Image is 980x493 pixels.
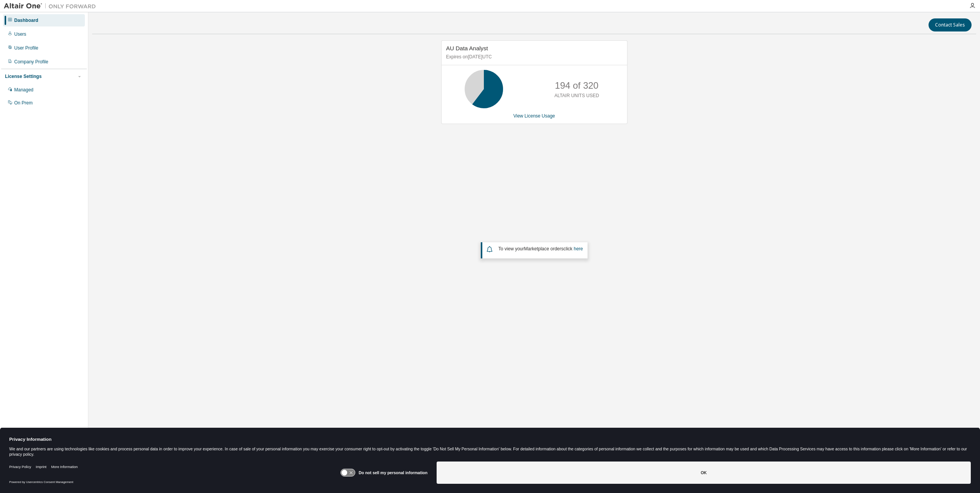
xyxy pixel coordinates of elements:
a: here [574,246,583,251]
div: License Settings [5,73,41,79]
div: User Profile [14,45,38,51]
div: On Prem [14,100,33,106]
a: View License Usage [513,113,555,119]
em: Marketplace orders [524,246,564,251]
div: Dashboard [14,17,38,23]
div: Company Profile [14,59,48,65]
div: Users [14,31,26,37]
button: Contact Sales [929,18,972,31]
span: To view your click [498,246,583,251]
img: Altair One [4,2,100,10]
p: Expires on [DATE] UTC [446,54,621,60]
p: ALTAIR UNITS USED [555,93,599,99]
p: 194 of 320 [555,79,598,92]
span: AU Data Analyst [446,45,488,51]
div: Managed [14,87,33,93]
